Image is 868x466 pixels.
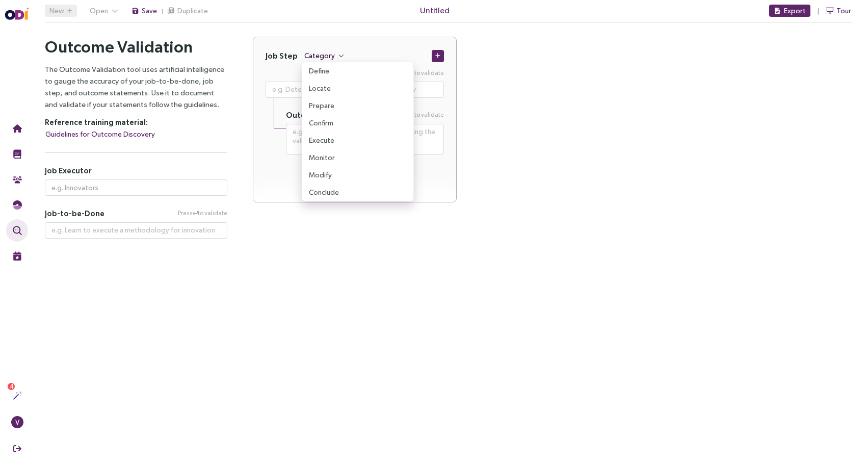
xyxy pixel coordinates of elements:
textarea: Press Enter to validate [45,222,227,239]
button: Duplicate [167,5,208,17]
span: Modify [309,169,332,180]
span: Press to validate [393,110,444,120]
button: Sign Out [6,437,28,460]
span: Press to validate [178,209,227,218]
img: Outcome Validation [13,226,22,235]
button: Home [6,117,28,140]
span: Untitled [420,4,450,17]
textarea: Press Enter to validate [266,82,444,98]
button: Export [769,5,810,17]
button: Tour [826,5,852,17]
button: Modify [302,166,413,184]
p: The Outcome Validation tool uses artificial intelligence to gauge the accuracy of your job-to-be-... [45,63,227,110]
span: Conclude [309,187,339,198]
button: Outcome Validation [6,219,28,242]
button: Category [304,49,345,62]
span: Locate [309,83,331,94]
span: Export [784,5,806,16]
span: 4 [10,383,13,390]
textarea: Press Enter to validate [286,124,444,154]
button: Training [6,143,28,165]
span: Monitor [309,152,335,163]
span: Execute [309,135,334,146]
span: Confirm [309,117,333,128]
span: Define [309,65,329,76]
button: V [6,411,28,433]
button: Prepare [302,97,413,114]
sup: 4 [8,383,15,390]
img: JTBD Needs Framework [13,200,22,210]
span: Prepare [309,100,334,111]
button: Open [85,5,123,17]
button: New [45,5,77,17]
input: e.g. Innovators [45,179,227,196]
h5: Job Executor [45,166,227,175]
button: Conclude [302,184,413,201]
button: Actions [6,384,28,407]
button: Live Events [6,245,28,267]
button: Community [6,168,28,191]
button: Save [131,5,157,17]
h5: Outcome Statements [286,110,365,120]
span: Save [142,5,157,16]
span: Category [304,50,335,61]
span: Guidelines for Outcome Discovery [45,128,155,140]
button: Confirm [302,114,413,132]
img: Actions [13,391,22,400]
img: Community [13,175,22,184]
button: Monitor [302,149,413,166]
span: Tour [836,5,851,16]
h4: Job Step [266,51,298,61]
img: Live Events [13,251,22,261]
strong: Reference training material: [45,118,148,126]
span: V [15,416,19,428]
button: Needs Framework [6,194,28,216]
h2: Outcome Validation [45,37,227,57]
button: Define [302,62,413,80]
button: Guidelines for Outcome Discovery [45,128,155,140]
button: Execute [302,132,413,149]
span: Job-to-be-Done [45,209,104,218]
button: Locate [302,80,413,97]
img: Training [13,149,22,159]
